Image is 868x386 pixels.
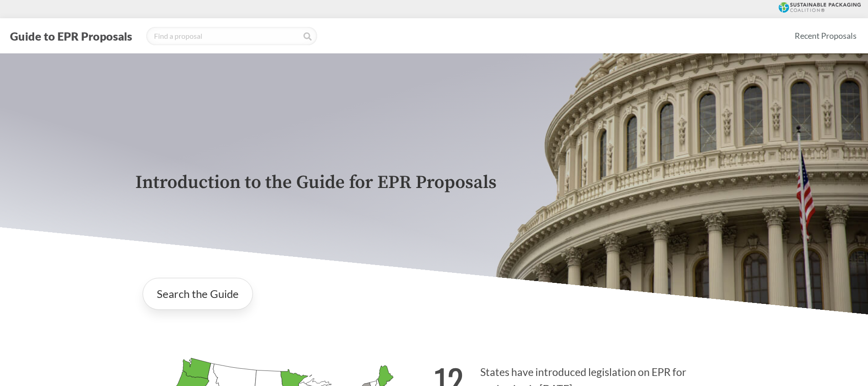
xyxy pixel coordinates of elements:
input: Find a proposal [146,27,317,45]
a: Search the Guide [143,278,253,310]
p: Introduction to the Guide for EPR Proposals [135,172,733,193]
a: Recent Proposals [791,26,861,46]
button: Guide to EPR Proposals [7,29,135,43]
